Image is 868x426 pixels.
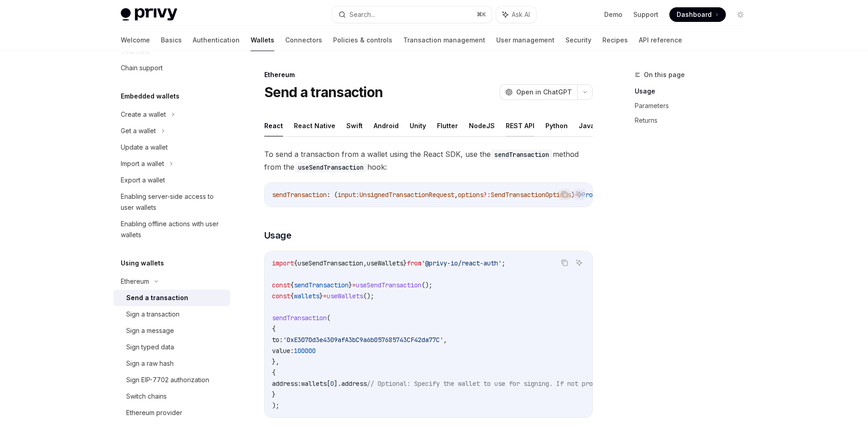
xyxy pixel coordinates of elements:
span: import [272,259,294,267]
span: wallets [301,379,327,388]
span: } [319,292,323,300]
button: Flutter [437,115,458,136]
span: , [443,336,447,344]
span: , [454,191,458,199]
span: } [349,281,352,289]
div: Switch chains [126,391,167,402]
a: Basics [161,29,182,51]
span: On this page [644,69,685,80]
a: Dashboard [669,7,726,22]
div: Chain support [121,62,163,73]
a: Recipes [602,29,628,51]
span: input [338,191,356,199]
div: Sign a transaction [126,309,180,320]
div: Create a wallet [121,109,166,120]
span: } [403,259,407,267]
div: Update a wallet [121,142,168,153]
span: Open in ChatGPT [516,88,572,97]
span: ]. [334,379,341,388]
button: Ask AI [573,188,585,200]
span: { [294,259,298,267]
a: Authentication [193,29,240,51]
div: Enabling offline actions with user wallets [121,218,225,240]
button: React Native [294,115,335,136]
span: 100000 [294,347,316,355]
button: Toggle dark mode [733,7,748,22]
a: Returns [635,113,755,128]
a: Export a wallet [113,172,230,188]
button: Unity [410,115,426,136]
a: Sign a transaction [113,306,230,322]
div: Sign typed data [126,342,174,353]
span: : ( [327,191,338,199]
span: ?: [483,191,491,199]
a: Switch chains [113,388,230,405]
a: Security [565,29,591,51]
span: , [363,259,367,267]
div: Sign a raw hash [126,358,174,369]
button: Ask AI [573,257,585,269]
span: { [290,281,294,289]
h5: Using wallets [121,258,164,269]
h1: Send a transaction [264,84,383,100]
div: Enabling server-side access to user wallets [121,191,225,213]
span: wallets [294,292,319,300]
a: Wallets [251,29,274,51]
a: Transaction management [403,29,485,51]
span: ); [272,401,279,410]
span: Usage [264,229,292,242]
span: ⌘ K [477,11,486,18]
span: sendTransaction [294,281,349,289]
button: Search...⌘K [332,6,492,23]
span: from [407,259,421,267]
button: Swift [346,115,363,136]
code: useSendTransaction [294,162,367,172]
span: ( [327,314,330,322]
span: // Optional: Specify the wallet to use for signing. If not provided, the first wallet will be used. [367,379,728,388]
span: To send a transaction from a wallet using the React SDK, use the method from the hook: [264,148,593,173]
span: useSendTransaction [356,281,421,289]
span: '@privy-io/react-auth' [421,259,502,267]
span: Ask AI [512,10,530,19]
span: useWallets [327,292,363,300]
span: value: [272,347,294,355]
span: useWallets [367,259,403,267]
div: Ethereum [264,70,593,79]
div: Send a transaction [126,292,188,303]
h5: Embedded wallets [121,91,180,102]
a: Enabling server-side access to user wallets [113,188,230,216]
a: Demo [604,10,622,19]
span: SendTransactionOptions [491,191,571,199]
a: Policies & controls [333,29,392,51]
span: ; [502,259,505,267]
button: Copy the contents from the code block [559,257,570,269]
button: Python [545,115,568,136]
span: { [290,292,294,300]
div: Ethereum [121,276,149,287]
a: Connectors [285,29,322,51]
div: Sign a message [126,325,174,336]
span: 0 [330,379,334,388]
a: Support [633,10,658,19]
button: REST API [506,115,534,136]
span: { [272,325,276,333]
div: Get a wallet [121,125,156,136]
button: React [264,115,283,136]
a: Parameters [635,99,755,113]
a: Chain support [113,60,230,76]
a: Send a transaction [113,290,230,306]
span: useSendTransaction [298,259,363,267]
span: UnsignedTransactionRequest [360,191,454,199]
a: Sign EIP-7702 authorization [113,372,230,388]
span: ) [571,191,575,199]
a: Enabling offline actions with user wallets [113,216,230,243]
div: Export a wallet [121,175,165,186]
a: Sign a raw hash [113,355,230,372]
button: Android [374,115,399,136]
span: : [356,191,360,199]
div: Search... [349,9,375,20]
span: = [352,281,356,289]
span: }, [272,358,279,366]
code: sendTransaction [491,150,553,160]
button: Copy the contents from the code block [559,188,570,200]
